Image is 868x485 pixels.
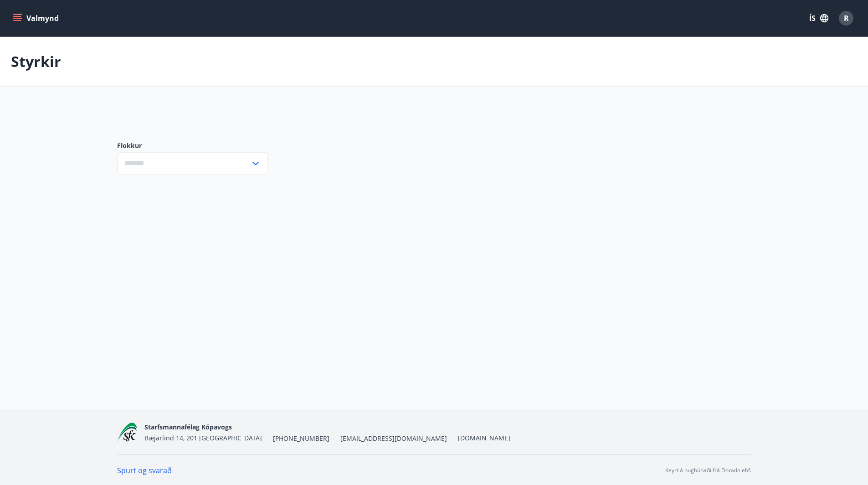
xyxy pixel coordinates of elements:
[144,423,232,431] span: Starfsmannafélag Kópavogs
[835,7,857,29] button: R
[804,10,833,26] button: ÍS
[11,10,62,26] button: menu
[117,141,267,150] label: Flokkur
[458,434,510,442] a: [DOMAIN_NAME]
[117,465,172,475] a: Spurt og svarað
[144,434,262,442] span: Bæjarlind 14, 201 [GEOGRAPHIC_DATA]
[844,13,849,23] span: R
[340,434,447,443] span: [EMAIL_ADDRESS][DOMAIN_NAME]
[117,423,138,442] img: x5MjQkxwhnYn6YREZUTEa9Q4KsBUeQdWGts9Dj4O.png
[273,434,329,443] span: [PHONE_NUMBER]
[11,51,61,71] p: Styrkir
[665,466,751,475] p: Keyrt á hugbúnaði frá Dorado ehf.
